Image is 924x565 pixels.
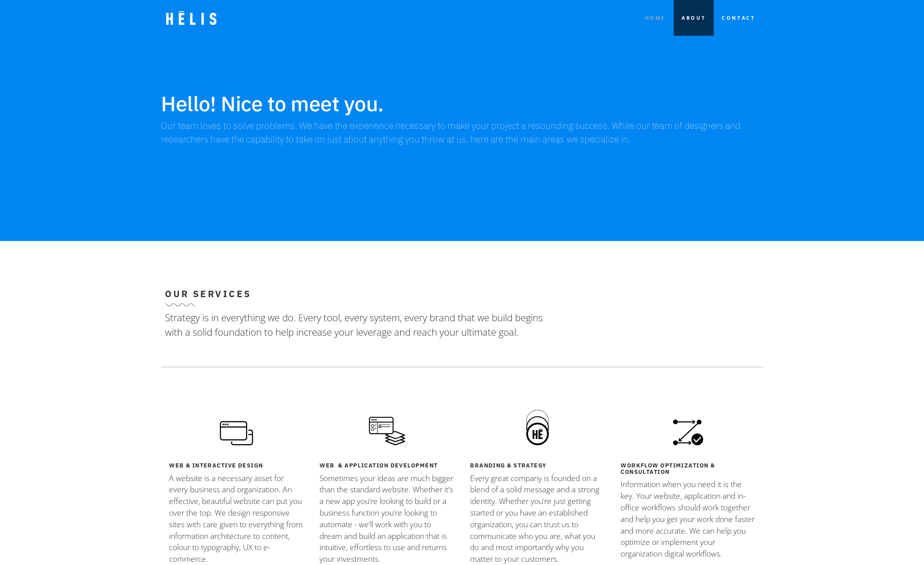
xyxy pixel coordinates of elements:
p: A website is a necessary asset for every business and organization. An effective, beautiful websi... [169,473,303,565]
p: Strategy is in everything we do. Every tool, every system, every brand that we build begins with ... [165,310,558,339]
h1: Hello! Nice to meet you. [161,92,384,115]
p: Sometimes your ideas are much bigger than the standard website. Whether it’s a new app you’re loo... [320,473,454,565]
p: Our team loves to solve problems. We have the experience necessary to make your project a resound... [161,119,763,146]
h1: Our Services [165,289,558,299]
p: Information when you need it is the key. Your website, application and in-office workflows should... [621,479,755,560]
h3: Web & Application Development [320,462,454,469]
h3: Branding & Strategy [470,462,604,469]
h3: Web & Interactive Design [169,462,303,469]
p: Every great company is founded on a blend of a solid message and a strong identity. Whether you’r... [470,473,604,565]
h3: Workflow Optimization & Consultation [621,462,755,475]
